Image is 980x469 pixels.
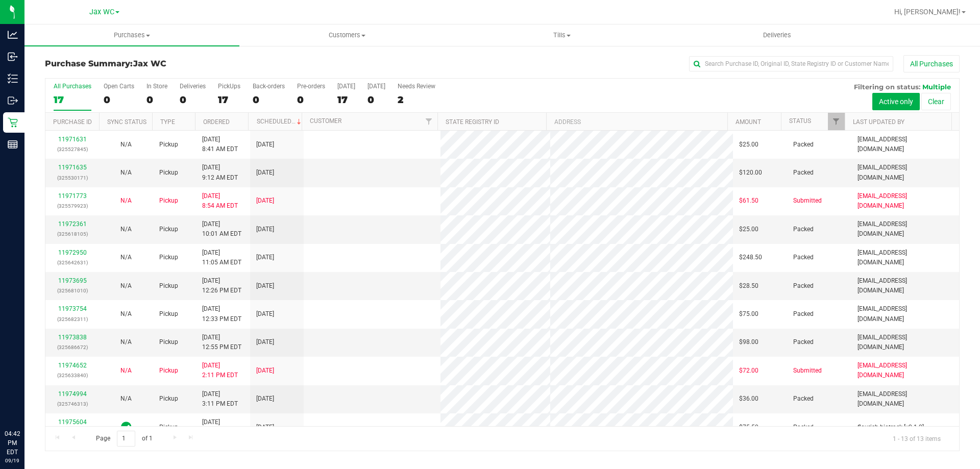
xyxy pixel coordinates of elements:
[58,220,87,228] a: 11972361
[739,196,758,206] span: $61.50
[739,366,758,376] span: $72.00
[120,394,132,404] button: N/A
[180,83,206,90] div: Deliveries
[202,163,238,182] span: [DATE] 9:12 AM EDT
[857,276,953,295] span: [EMAIL_ADDRESS][DOMAIN_NAME]
[256,225,274,234] span: [DATE]
[58,362,87,369] a: 11974652
[120,338,132,345] span: Not Applicable
[670,24,885,46] a: Deliveries
[120,367,132,374] span: Not Applicable
[53,118,92,126] a: Purchase ID
[202,417,238,437] span: [DATE] 4:02 PM EDT
[10,387,41,418] iframe: Resource center
[297,83,325,90] div: Pre-orders
[546,113,727,131] th: Address
[121,420,132,434] span: In Sync
[793,281,814,291] span: Packed
[857,135,953,154] span: [EMAIL_ADDRESS][DOMAIN_NAME]
[54,94,91,106] div: 17
[120,281,132,291] button: N/A
[159,253,178,262] span: Pickup
[117,431,135,447] input: 1
[793,196,822,206] span: Submitted
[857,191,953,211] span: [EMAIL_ADDRESS][DOMAIN_NAME]
[367,83,385,90] div: [DATE]
[120,141,132,148] span: Not Applicable
[218,94,240,106] div: 17
[120,337,132,347] button: N/A
[159,366,178,376] span: Pickup
[202,248,241,267] span: [DATE] 11:05 AM EDT
[367,94,385,106] div: 0
[793,309,814,319] span: Packed
[159,337,178,347] span: Pickup
[120,253,132,262] button: N/A
[120,140,132,150] button: N/A
[256,366,274,376] span: [DATE]
[120,197,132,204] span: Not Applicable
[253,94,285,106] div: 0
[120,366,132,376] button: N/A
[256,394,274,404] span: [DATE]
[8,139,18,150] inline-svg: Reports
[120,282,132,289] span: Not Applicable
[107,118,146,126] a: Sync Status
[903,55,960,72] button: All Purchases
[159,140,178,150] span: Pickup
[180,94,206,106] div: 0
[739,253,762,262] span: $248.50
[58,418,87,426] a: 11975604
[854,83,920,91] span: Filtering on status:
[58,164,87,171] a: 11971635
[894,8,961,16] span: Hi, [PERSON_NAME]!
[297,94,325,106] div: 0
[24,31,239,40] span: Purchases
[202,219,241,239] span: [DATE] 10:01 AM EDT
[857,248,953,267] span: [EMAIL_ADDRESS][DOMAIN_NAME]
[52,144,93,154] p: (325527845)
[739,281,758,291] span: $28.50
[739,140,758,150] span: $25.00
[120,254,132,261] span: Not Applicable
[398,94,435,106] div: 2
[58,305,87,312] a: 11973754
[52,399,93,409] p: (325746313)
[8,30,18,40] inline-svg: Analytics
[857,163,953,182] span: [EMAIL_ADDRESS][DOMAIN_NAME]
[793,253,814,262] span: Packed
[921,93,951,110] button: Clear
[454,24,669,46] a: Tills
[120,395,132,402] span: Not Applicable
[922,83,951,91] span: Multiple
[87,431,161,447] span: Page of 1
[739,423,758,432] span: $75.50
[793,337,814,347] span: Packed
[739,225,758,234] span: $25.00
[736,118,761,126] a: Amount
[857,333,953,352] span: [EMAIL_ADDRESS][DOMAIN_NAME]
[5,457,20,464] p: 09/19
[857,304,953,324] span: [EMAIL_ADDRESS][DOMAIN_NAME]
[8,117,18,128] inline-svg: Retail
[398,83,435,90] div: Needs Review
[857,361,953,380] span: [EMAIL_ADDRESS][DOMAIN_NAME]
[310,117,341,125] a: Customer
[8,73,18,84] inline-svg: Inventory
[218,83,240,90] div: PickUps
[446,118,499,126] a: State Registry ID
[146,94,167,106] div: 0
[253,83,285,90] div: Back-orders
[739,394,758,404] span: $36.00
[52,173,93,183] p: (325530171)
[120,169,132,176] span: Not Applicable
[58,334,87,341] a: 11973838
[793,140,814,150] span: Packed
[256,281,274,291] span: [DATE]
[120,168,132,178] button: N/A
[120,309,132,319] button: N/A
[749,31,805,40] span: Deliveries
[52,229,93,239] p: (325618105)
[52,258,93,267] p: (325642631)
[789,117,811,125] a: Status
